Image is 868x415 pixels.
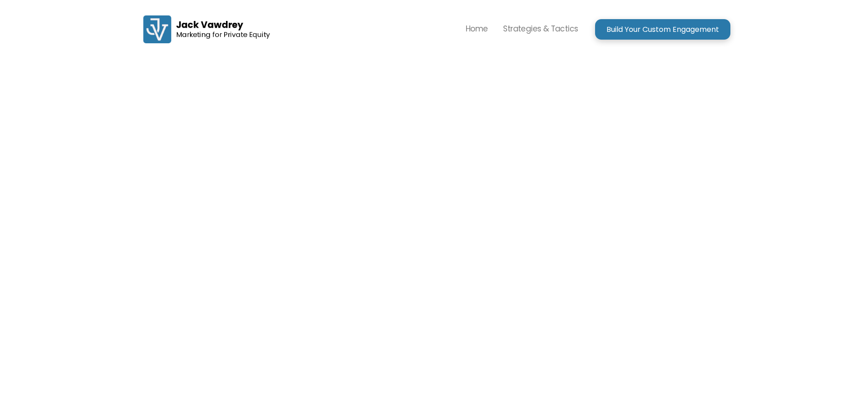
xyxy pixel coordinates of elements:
a: Strategies & Tactics [495,14,586,45]
p: Strategies & Tactics [503,22,578,36]
a: Home [458,14,496,45]
a: Build Your Custom Engagement [595,19,730,40]
a: home [138,9,275,49]
p: Home [466,22,488,36]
